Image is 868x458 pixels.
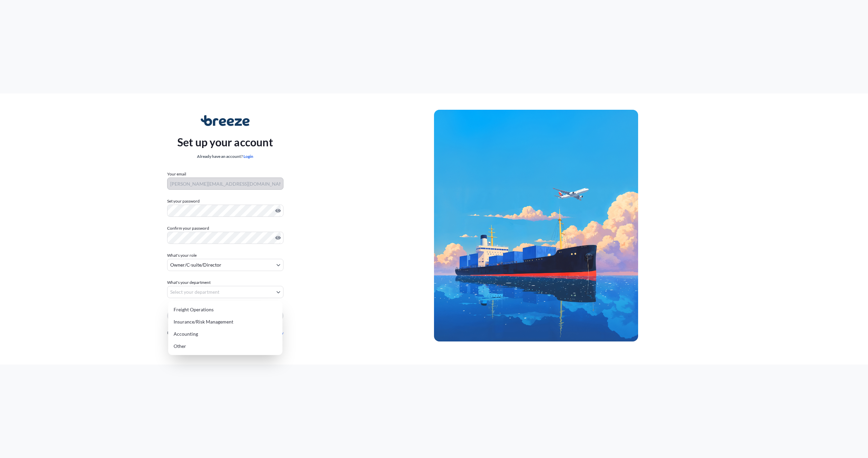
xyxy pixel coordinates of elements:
[171,328,280,340] div: Accounting
[275,208,281,213] button: Show password
[171,304,280,316] div: Freight Operations
[171,316,280,328] div: Insurance/Risk Management
[171,340,280,352] div: Other
[275,235,281,241] button: Show password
